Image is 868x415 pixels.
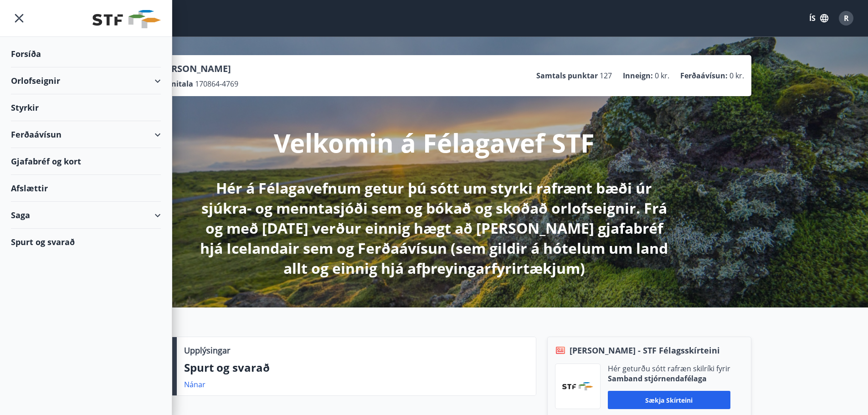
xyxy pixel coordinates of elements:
[157,79,193,89] p: Kennitala
[729,71,744,81] span: 0 kr.
[835,7,857,29] button: R
[11,229,161,255] div: Spurt og svarað
[11,175,161,202] div: Afslættir
[804,10,833,26] button: ÍS
[562,382,593,390] img: vjCaq2fThgY3EUYqSgpjEiBg6WP39ov69hlhuPVN.png
[844,13,849,23] span: R
[11,10,27,26] button: menu
[11,148,161,175] div: Gjafabréf og kort
[157,62,238,75] p: [PERSON_NAME]
[274,125,595,160] p: Velkomin á Félagavef STF
[655,71,669,81] span: 0 kr.
[608,364,730,374] p: Hér geturðu sótt rafræn skilríki fyrir
[92,10,161,28] img: union_logo
[194,178,675,278] p: Hér á Félagavefnum getur þú sótt um styrki rafrænt bæði úr sjúkra- og menntasjóði sem og bókað og...
[600,71,612,81] span: 127
[11,41,161,67] div: Forsíða
[195,79,238,89] span: 170864-4769
[608,391,730,409] button: Sækja skírteini
[184,360,529,375] p: Spurt og svarað
[11,94,161,121] div: Styrkir
[623,71,653,81] p: Inneign :
[11,67,161,94] div: Orlofseignir
[570,344,720,356] span: [PERSON_NAME] - STF Félagsskírteini
[11,202,161,229] div: Saga
[608,374,730,384] p: Samband stjórnendafélaga
[680,71,728,81] p: Ferðaávísun :
[536,71,598,81] p: Samtals punktar
[184,379,205,389] a: Nánar
[184,344,230,356] p: Upplýsingar
[11,121,161,148] div: Ferðaávísun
